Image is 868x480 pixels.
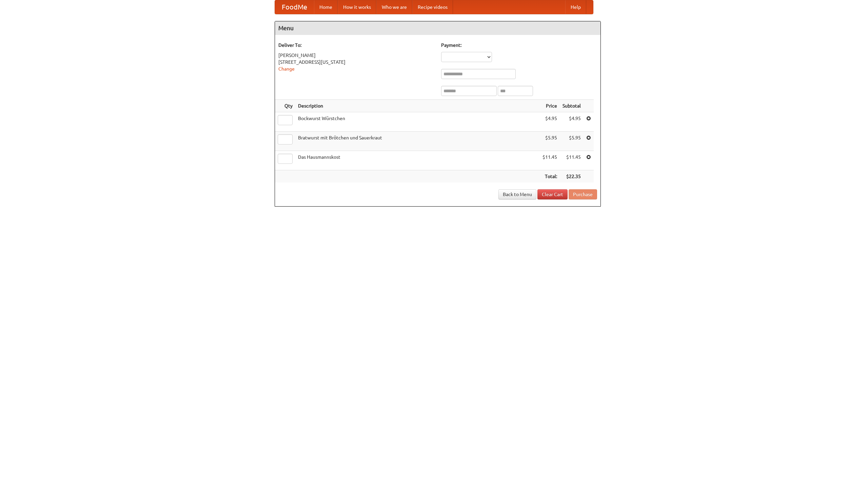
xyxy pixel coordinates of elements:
[278,66,295,72] a: Change
[540,151,560,170] td: $11.45
[295,112,540,132] td: Bockwurst Würstchen
[569,189,597,199] button: Purchase
[560,112,584,132] td: $4.95
[565,0,586,14] a: Help
[314,0,338,14] a: Home
[275,0,314,14] a: FoodMe
[295,132,540,151] td: Bratwurst mit Brötchen und Sauerkraut
[278,42,434,49] h5: Deliver To:
[540,100,560,112] th: Price
[560,132,584,151] td: $5.95
[275,100,295,112] th: Qty
[295,151,540,170] td: Das Hausmannskost
[278,59,434,65] div: [STREET_ADDRESS][US_STATE]
[275,21,600,35] h4: Menu
[412,0,453,14] a: Recipe videos
[537,189,568,199] a: Clear Cart
[338,0,376,14] a: How it works
[295,100,540,112] th: Description
[498,189,536,199] a: Back to Menu
[540,112,560,132] td: $4.95
[376,0,412,14] a: Who we are
[560,151,584,170] td: $11.45
[278,52,434,59] div: [PERSON_NAME]
[560,170,584,183] th: $22.35
[540,132,560,151] td: $5.95
[441,42,597,49] h5: Payment:
[540,170,560,183] th: Total:
[560,100,584,112] th: Subtotal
